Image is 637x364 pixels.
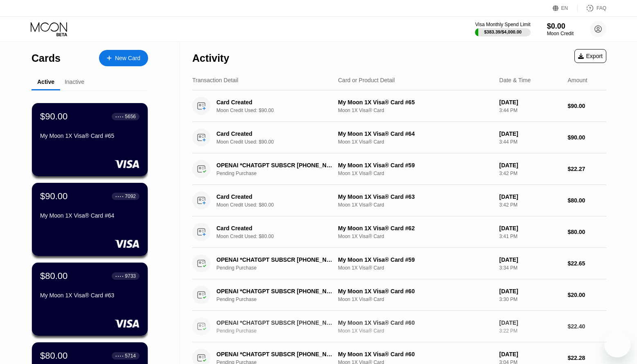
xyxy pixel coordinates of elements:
[65,79,84,85] div: Inactive
[499,225,561,231] div: [DATE]
[499,351,561,357] div: [DATE]
[40,212,140,219] div: My Moon 1X Visa® Card #64
[32,52,61,64] div: Cards
[216,288,333,294] div: OPENAI *CHATGPT SUBSCR [PHONE_NUMBER] US
[574,49,606,63] div: Export
[499,256,561,263] div: [DATE]
[338,99,493,106] div: My Moon 1X Visa® Card #65
[499,328,561,334] div: 3:22 PM
[568,77,587,83] div: Amount
[40,351,68,361] div: $80.00
[604,331,630,357] iframe: Кнопка запуска окна обмена сообщениями
[125,114,136,119] div: 5656
[338,225,493,231] div: My Moon 1X Visa® Card #62
[499,202,561,208] div: 3:42 PM
[338,319,493,326] div: My Moon 1X Visa® Card #60
[568,197,607,204] div: $80.00
[192,279,606,311] div: OPENAI *CHATGPT SUBSCR [PHONE_NUMBER] USPending PurchaseMy Moon 1X Visa® Card #60Moon 1X Visa® Ca...
[338,234,493,239] div: Moon 1X Visa® Card
[568,323,607,330] div: $22.40
[475,22,530,36] div: Visa Monthly Spend Limit$383.39/$4,000.00
[338,162,493,169] div: My Moon 1X Visa® Card #59
[216,99,333,106] div: Card Created
[115,355,124,357] div: ● ● ● ●
[547,22,574,36] div: $0.00Moon Credit
[216,328,342,334] div: Pending Purchase
[499,297,561,302] div: 3:30 PM
[192,52,229,64] div: Activity
[216,351,333,357] div: OPENAI *CHATGPT SUBSCR [PHONE_NUMBER] IE
[475,22,530,27] div: Visa Monthly Spend Limit
[192,248,606,279] div: OPENAI *CHATGPT SUBSCR [PHONE_NUMBER] IEPending PurchaseMy Moon 1X Visa® Card #59Moon 1X Visa® Ca...
[216,162,333,169] div: OPENAI *CHATGPT SUBSCR [PHONE_NUMBER] IE
[499,108,561,113] div: 3:44 PM
[216,130,333,137] div: Card Created
[216,193,333,200] div: Card Created
[499,77,531,83] div: Date & Time
[338,139,493,145] div: Moon 1X Visa® Card
[37,79,54,85] div: Active
[499,139,561,145] div: 3:44 PM
[338,265,493,271] div: Moon 1X Visa® Card
[338,297,493,302] div: Moon 1X Visa® Card
[192,122,606,153] div: Card CreatedMoon Credit Used: $90.00My Moon 1X Visa® Card #64Moon 1X Visa® Card[DATE]3:44 PM$90.00
[338,351,493,357] div: My Moon 1X Visa® Card #60
[338,130,493,137] div: My Moon 1X Visa® Card #64
[568,229,607,235] div: $80.00
[192,153,606,185] div: OPENAI *CHATGPT SUBSCR [PHONE_NUMBER] IEPending PurchaseMy Moon 1X Visa® Card #59Moon 1X Visa® Ca...
[216,256,333,263] div: OPENAI *CHATGPT SUBSCR [PHONE_NUMBER] IE
[192,185,606,216] div: Card CreatedMoon Credit Used: $80.00My Moon 1X Visa® Card #63Moon 1X Visa® Card[DATE]3:42 PM$80.00
[125,193,136,199] div: 7092
[338,77,395,83] div: Card or Product Detail
[338,328,493,334] div: Moon 1X Visa® Card
[115,195,124,198] div: ● ● ● ●
[338,108,493,113] div: Moon 1X Visa® Card
[216,108,342,113] div: Moon Credit Used: $90.00
[484,29,522,34] div: $383.39 / $4,000.00
[32,103,148,176] div: $90.00● ● ● ●5656My Moon 1X Visa® Card #65
[568,355,607,361] div: $22.28
[338,288,493,294] div: My Moon 1X Visa® Card #60
[499,319,561,326] div: [DATE]
[32,263,148,336] div: $80.00● ● ● ●9733My Moon 1X Visa® Card #63
[216,265,342,271] div: Pending Purchase
[499,99,561,106] div: [DATE]
[216,319,333,326] div: OPENAI *CHATGPT SUBSCR [PHONE_NUMBER] US
[40,191,68,202] div: $90.00
[338,193,493,200] div: My Moon 1X Visa® Card #63
[499,193,561,200] div: [DATE]
[99,50,148,66] div: New Card
[499,130,561,137] div: [DATE]
[561,5,568,11] div: EN
[499,265,561,271] div: 3:34 PM
[125,273,136,279] div: 9733
[216,139,342,145] div: Moon Credit Used: $90.00
[499,288,561,294] div: [DATE]
[568,134,607,141] div: $90.00
[216,234,342,239] div: Moon Credit Used: $80.00
[578,53,603,59] div: Export
[192,216,606,248] div: Card CreatedMoon Credit Used: $80.00My Moon 1X Visa® Card #62Moon 1X Visa® Card[DATE]3:41 PM$80.00
[499,162,561,169] div: [DATE]
[216,202,342,208] div: Moon Credit Used: $80.00
[547,31,574,36] div: Moon Credit
[547,22,574,31] div: $0.00
[192,90,606,122] div: Card CreatedMoon Credit Used: $90.00My Moon 1X Visa® Card #65Moon 1X Visa® Card[DATE]3:44 PM$90.00
[115,275,124,277] div: ● ● ● ●
[40,271,68,281] div: $80.00
[216,171,342,176] div: Pending Purchase
[338,202,493,208] div: Moon 1X Visa® Card
[40,133,140,139] div: My Moon 1X Visa® Card #65
[125,353,136,359] div: 5714
[338,256,493,263] div: My Moon 1X Visa® Card #59
[578,4,606,12] div: FAQ
[568,166,607,172] div: $22.27
[216,297,342,302] div: Pending Purchase
[596,5,606,11] div: FAQ
[115,115,124,118] div: ● ● ● ●
[568,260,607,267] div: $22.65
[192,311,606,342] div: OPENAI *CHATGPT SUBSCR [PHONE_NUMBER] USPending PurchaseMy Moon 1X Visa® Card #60Moon 1X Visa® Ca...
[115,55,140,62] div: New Card
[32,183,148,256] div: $90.00● ● ● ●7092My Moon 1X Visa® Card #64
